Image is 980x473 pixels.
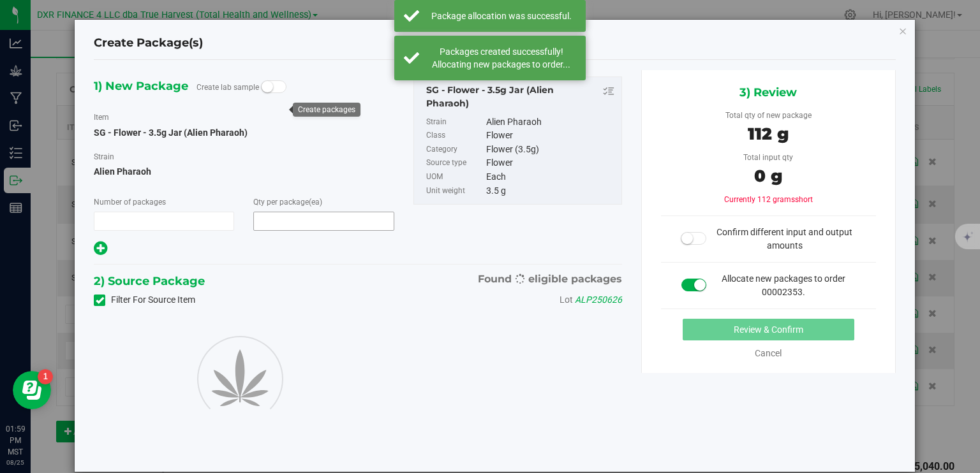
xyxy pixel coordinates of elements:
span: 3) Review [739,83,797,102]
span: Number of packages [94,198,166,207]
div: Create packages [298,105,355,114]
label: Strain [94,151,114,163]
div: Package allocation was successful. [426,10,576,22]
span: Qty per package [253,198,322,207]
span: Confirm different input and output amounts [716,227,852,251]
span: short [795,195,813,204]
span: Currently 112 grams [724,195,813,204]
span: Lot [560,295,573,305]
label: Item [94,112,109,123]
span: 2) Source Package [94,272,205,291]
label: Class [426,129,484,143]
div: Flower [486,156,615,170]
iframe: Resource center unread badge [38,369,53,384]
div: SG - Flower - 3.5g Jar (Alien Pharaoh) [426,84,615,110]
label: UOM [426,170,484,184]
label: Source type [426,156,484,170]
span: Add new output [94,245,107,256]
span: ALP250626 [575,295,622,305]
label: Unit weight [426,184,484,198]
label: Category [426,143,484,157]
span: SG - Flower - 3.5g Jar (Alien Pharaoh) [94,127,248,138]
div: 3.5 g [486,184,615,198]
span: 112 g [748,124,789,144]
span: 1) New Package [94,76,188,96]
span: Allocate new packages to order 00002353. [722,273,845,297]
label: Strain [426,115,484,129]
iframe: Resource center [13,371,51,409]
label: Filter For Source Item [94,293,195,307]
div: Alien Pharaoh [486,115,615,129]
span: (ea) [309,198,322,207]
h4: Create Package(s) [94,35,203,52]
a: Cancel [755,348,782,358]
span: Total input qty [743,153,793,162]
div: Flower (3.5g) [486,143,615,157]
div: Packages created successfully! Allocating new packages to order... [426,45,576,71]
div: Each [486,170,615,184]
button: Review & Confirm [683,319,854,340]
div: Flower [486,129,615,143]
span: Total qty of new package [725,111,812,120]
span: Alien Pharaoh [94,162,394,181]
label: Create lab sample [197,78,259,97]
span: Found eligible packages [478,272,622,287]
span: 0 g [754,166,782,186]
